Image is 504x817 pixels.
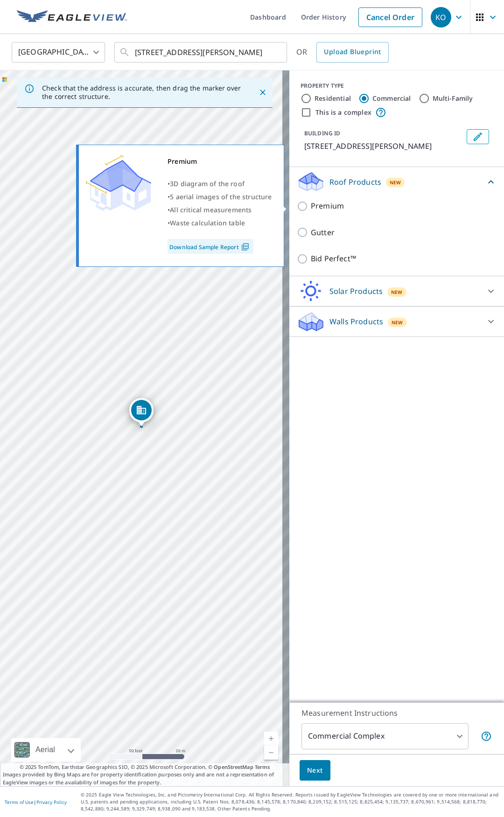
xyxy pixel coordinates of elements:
div: Aerial [11,738,81,761]
span: All critical measurements [170,205,252,214]
p: BUILDING ID [304,129,340,137]
label: Residential [315,94,351,103]
p: Check that the address is accurate, then drag the marker over the correct structure. [42,84,242,101]
span: © 2025 TomTom, Earthstar Geographics SIO, © 2025 Microsoft Corporation, © [20,763,270,771]
div: Walls ProductsNew [297,310,497,333]
span: Waste calculation table [170,218,245,227]
span: Each building may require a separate measurement report; if so, your account will be billed per r... [481,731,492,742]
span: Next [307,765,323,776]
a: Terms of Use [5,799,34,805]
span: 3D diagram of the roof [170,179,245,188]
div: [GEOGRAPHIC_DATA] [12,39,105,65]
p: Solar Products [329,286,383,297]
div: • [168,216,272,230]
div: • [168,203,272,216]
p: Walls Products [329,316,383,327]
p: Bid Perfect™ [311,253,356,265]
div: • [168,190,272,203]
div: Roof ProductsNew [297,171,497,193]
p: Gutter [311,227,335,238]
p: © 2025 Eagle View Technologies, Inc. and Pictometry International Corp. All Rights Reserved. Repo... [81,791,499,812]
p: [STREET_ADDRESS][PERSON_NAME] [304,140,463,152]
img: EV Logo [17,10,127,24]
label: Multi-Family [433,94,473,103]
div: OR [296,42,389,63]
a: Download Sample Report [168,239,253,254]
a: Upload Blueprint [316,42,388,63]
p: Measurement Instructions [301,707,492,719]
a: OpenStreetMap [214,763,253,770]
span: New [391,288,403,296]
div: Aerial [33,738,58,761]
img: Premium [86,155,151,211]
div: Commercial Complex [301,723,469,749]
div: PROPERTY TYPE [301,82,493,90]
div: Solar ProductsNew [297,280,497,302]
input: Search by address or latitude-longitude [135,39,268,65]
button: Edit building 1 [467,129,489,144]
a: Cancel Order [358,7,422,27]
span: Upload Blueprint [324,46,381,58]
p: | [5,799,67,805]
span: 5 aerial images of the structure [170,192,272,201]
button: Close [257,86,269,98]
div: Premium [168,155,272,168]
div: KO [431,7,451,28]
div: • [168,177,272,190]
p: Premium [311,200,344,212]
button: Next [300,760,330,781]
label: Commercial [372,94,411,103]
label: This is a complex [315,108,371,117]
a: Terms [255,763,270,770]
a: Privacy Policy [36,799,67,805]
a: Current Level 19, Zoom In [264,732,278,746]
div: Dropped pin, building 1, Commercial property, 6 E Main St Dryden, NY 13053 [129,398,154,427]
img: Pdf Icon [239,243,252,251]
span: New [390,179,401,186]
span: New [392,319,403,326]
p: Roof Products [329,176,381,188]
a: Current Level 19, Zoom Out [264,746,278,760]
